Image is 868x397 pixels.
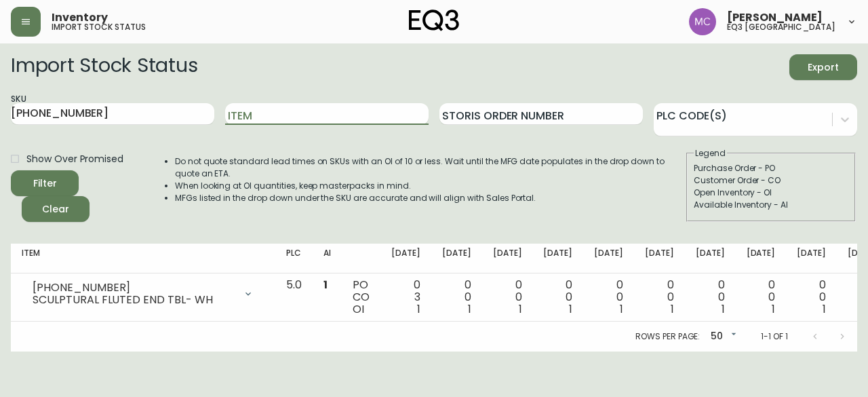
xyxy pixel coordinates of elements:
div: 0 0 [797,279,826,316]
th: [DATE] [685,244,736,273]
span: Export [800,59,846,76]
div: 0 0 [747,279,776,316]
div: 0 0 [442,279,471,316]
div: [PHONE_NUMBER]SCULPTURAL FLUTED END TBL- WH [22,279,264,309]
span: 1 [620,301,623,317]
span: 1 [569,301,572,317]
img: 6dbdb61c5655a9a555815750a11666cc [689,8,716,35]
td: 5.0 [275,273,313,322]
th: PLC [275,244,313,273]
span: [PERSON_NAME] [727,12,823,23]
div: [PHONE_NUMBER] [33,282,235,294]
span: Show Over Promised [26,152,123,166]
span: 1 [323,277,328,292]
span: 1 [772,301,775,317]
div: 0 0 [645,279,674,316]
h5: import stock status [52,23,146,31]
th: [DATE] [634,244,685,273]
p: Rows per page: [635,330,700,343]
th: AI [313,244,342,273]
div: Purchase Order - PO [694,162,848,174]
th: [DATE] [736,244,787,273]
div: Customer Order - CO [694,174,848,187]
div: 0 0 [543,279,572,316]
button: Clear [22,196,90,222]
div: 0 0 [594,279,623,316]
th: [DATE] [482,244,533,273]
th: [DATE] [786,244,837,273]
div: PO CO [353,279,370,316]
div: Open Inventory - OI [694,187,848,199]
button: Export [789,54,857,80]
th: [DATE] [431,244,482,273]
p: 1-1 of 1 [761,330,788,343]
th: [DATE] [583,244,634,273]
span: OI [353,301,364,317]
div: SCULPTURAL FLUTED END TBL- WH [33,294,235,306]
span: Clear [33,201,79,218]
button: Filter [11,170,79,196]
div: Available Inventory - AI [694,199,848,211]
div: 0 0 [696,279,725,316]
legend: Legend [694,147,727,159]
th: [DATE] [532,244,583,273]
li: Do not quote standard lead times on SKUs with an OI of 10 or less. Wait until the MFG date popula... [175,155,685,180]
span: 1 [519,301,522,317]
span: Inventory [52,12,108,23]
span: 1 [722,301,725,317]
span: 1 [823,301,826,317]
span: 1 [417,301,420,317]
h5: eq3 [GEOGRAPHIC_DATA] [727,23,835,31]
div: 0 3 [391,279,420,316]
div: Filter [33,175,57,192]
li: When looking at OI quantities, keep masterpacks in mind. [175,180,685,192]
span: 1 [671,301,674,317]
img: logo [409,10,459,31]
span: 1 [468,301,471,317]
h2: Import Stock Status [11,54,197,80]
th: Item [11,244,275,273]
th: [DATE] [380,244,431,273]
div: 0 0 [493,279,522,316]
div: 50 [705,326,739,348]
li: MFGs listed in the drop down under the SKU are accurate and will align with Sales Portal. [175,192,685,204]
